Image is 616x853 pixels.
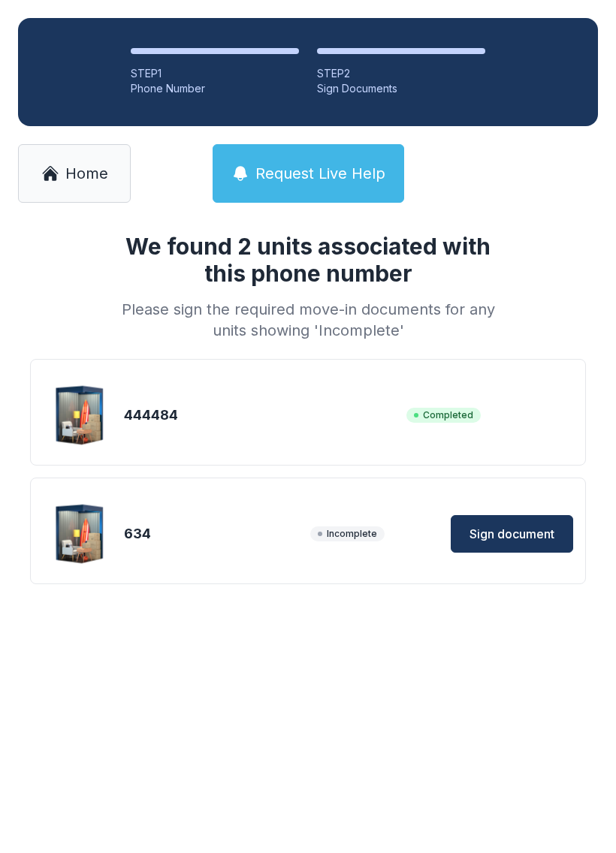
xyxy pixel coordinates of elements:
div: STEP 2 [317,66,485,81]
h1: We found 2 units associated with this phone number [116,233,500,287]
div: Please sign the required move-in documents for any units showing 'Incomplete' [116,299,500,341]
span: Sign document [470,525,554,543]
span: Completed [406,408,481,423]
div: 444484 [124,405,400,426]
div: Phone Number [131,81,299,96]
div: STEP 1 [131,66,299,81]
span: Request Live Help [255,163,385,184]
div: Sign Documents [317,81,485,96]
span: Incomplete [310,526,385,541]
div: 634 [124,523,304,544]
span: Home [65,163,108,184]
